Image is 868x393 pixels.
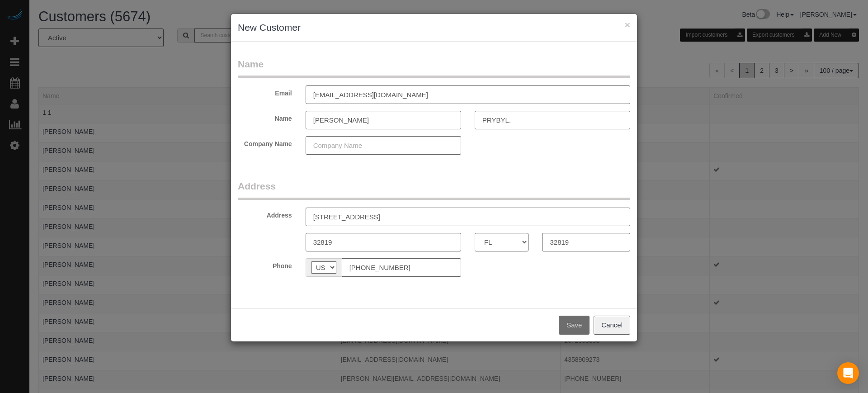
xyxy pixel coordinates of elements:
[238,180,630,200] legend: Address
[625,20,630,29] button: ×
[594,316,630,335] button: Cancel
[238,21,630,34] h3: New Customer
[238,57,630,78] legend: Name
[231,258,299,270] label: Phone
[231,14,637,341] sui-modal: New Customer
[231,111,299,123] label: Name
[542,233,630,251] input: Zip Code
[306,233,461,251] input: City
[231,136,299,148] label: Company Name
[306,136,461,155] input: Company Name
[342,258,461,277] input: Phone
[306,111,461,129] input: First Name
[231,85,299,98] label: Email
[231,208,299,220] label: Address
[837,362,859,384] div: Open Intercom Messenger
[475,111,630,129] input: Last Name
